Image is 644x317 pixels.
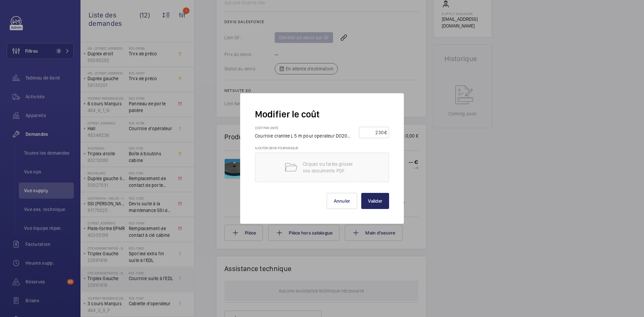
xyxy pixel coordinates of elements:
div: € [384,129,387,136]
p: Cliquez ou faites glisser vos documents PDF [303,161,360,174]
h2: Modifier le coût [255,108,389,120]
h3: Coût par unité [255,126,359,133]
button: Annuler [327,193,358,209]
input: -- [361,127,384,138]
button: Valider [361,193,389,209]
span: Courroie crantee L 5 m pour operateur DO2000 [255,133,353,139]
h3: Ajouter devis fournisseur [255,146,389,153]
